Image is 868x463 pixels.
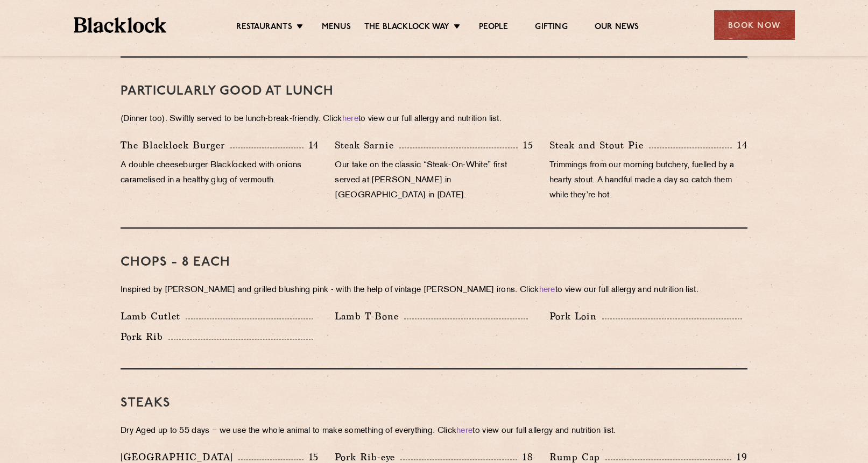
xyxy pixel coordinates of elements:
p: Inspired by [PERSON_NAME] and grilled blushing pink - with the help of vintage [PERSON_NAME] iron... [121,283,747,298]
p: Steak and Stout Pie [549,138,649,153]
h3: Steaks [121,396,747,410]
h3: Chops - 8 each [121,255,747,269]
a: Menus [322,22,351,34]
a: Our News [595,22,639,34]
a: The Blacklock Way [364,22,449,34]
p: The Blacklock Burger [121,138,230,153]
p: A double cheeseburger Blacklocked with onions caramelised in a healthy glug of vermouth. [121,158,319,188]
p: Pork Loin [549,309,602,324]
img: BL_Textured_Logo-footer-cropped.svg [74,17,167,33]
a: Restaurants [236,22,292,34]
div: Book Now [714,10,795,40]
p: 14 [732,138,747,152]
p: (Dinner too). Swiftly served to be lunch-break-friendly. Click to view our full allergy and nutri... [121,112,747,127]
a: here [539,286,555,294]
p: Our take on the classic “Steak-On-White” first served at [PERSON_NAME] in [GEOGRAPHIC_DATA] in [D... [335,158,533,203]
a: here [456,427,472,435]
h3: PARTICULARLY GOOD AT LUNCH [121,84,747,98]
a: People [479,22,508,34]
a: Gifting [535,22,567,34]
p: 14 [304,138,319,152]
p: Pork Rib [121,329,168,344]
p: Dry Aged up to 55 days − we use the whole animal to make something of everything. Click to view o... [121,424,747,439]
p: 15 [518,138,533,152]
a: here [342,115,358,123]
p: Lamb Cutlet [121,309,186,324]
p: Lamb T-Bone [335,309,404,324]
p: Trimmings from our morning butchery, fuelled by a hearty stout. A handful made a day so catch the... [549,158,747,203]
p: Steak Sarnie [335,138,399,153]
